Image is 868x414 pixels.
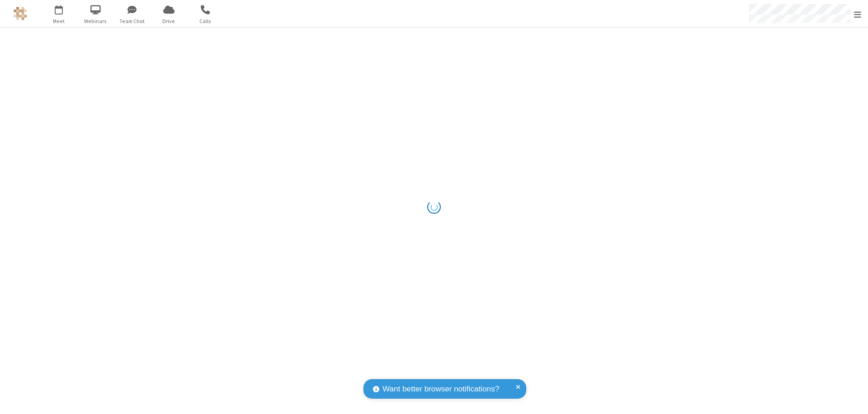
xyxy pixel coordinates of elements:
[189,17,222,25] span: Calls
[382,383,499,395] span: Want better browser notifications?
[79,17,113,25] span: Webinars
[152,17,186,25] span: Drive
[14,7,27,20] img: QA Selenium DO NOT DELETE OR CHANGE
[42,17,76,25] span: Meet
[115,17,149,25] span: Team Chat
